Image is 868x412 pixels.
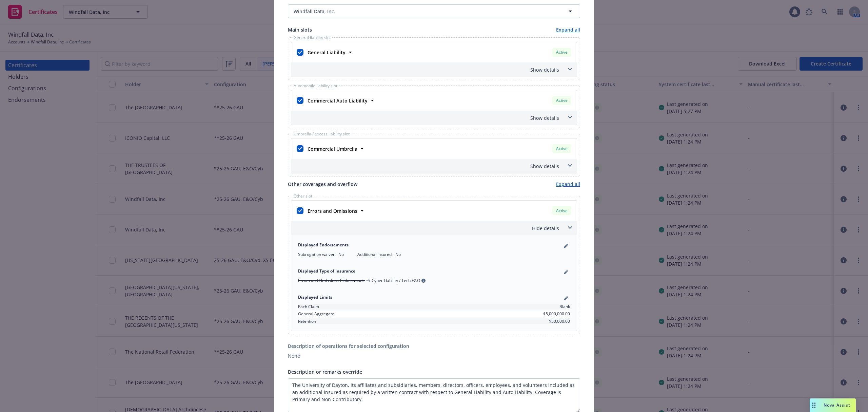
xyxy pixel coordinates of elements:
[562,268,570,276] a: pencil
[308,49,346,56] strong: General Liability
[298,268,355,276] span: Displayed Type of Insurance
[298,294,332,302] span: Displayed Limits
[298,311,334,317] span: General Aggregate
[288,181,357,188] span: Other coverages and overflow
[555,49,569,55] span: Active
[556,26,580,33] a: Expand all
[288,26,312,33] span: Main slots
[298,278,365,283] span: Errors and Omissions Claims-made
[562,242,570,250] a: pencil
[292,132,351,136] span: Umbrella / excess liability slot
[292,194,314,198] span: Other slot
[338,251,344,257] span: No
[555,146,569,152] span: Active
[308,97,368,104] strong: Commercial Auto Liability
[556,181,580,188] a: Expand all
[288,369,362,375] span: Description or remarks override
[810,398,856,412] button: Nova Assist
[298,304,319,310] span: Each Claim
[298,278,426,283] span: Errors and Omissions Claims-madeCyber Liability / Tech E&O
[298,251,336,257] span: Subrogation waiver :
[288,342,580,350] div: Description of operations for selected configuration
[543,311,570,317] span: $5,000,000.00
[292,36,332,40] span: General liability slot
[291,221,577,235] div: Hide details
[291,62,577,77] div: Show details
[549,318,570,324] span: $50,000.00
[824,402,850,408] span: Nova Assist
[555,97,569,104] span: Active
[562,294,570,302] a: pencil
[298,242,349,250] span: Displayed Endorsements
[308,146,357,152] strong: Commercial Umbrella
[293,163,559,170] div: Show details
[559,304,570,310] span: Blank
[293,66,559,73] div: Show details
[308,208,357,214] strong: Errors and Omissions
[298,318,316,324] span: Retention
[291,159,577,173] div: Show details
[293,225,559,232] div: Hide details
[293,114,559,121] div: Show details
[357,251,393,257] span: Additional insured :
[294,8,335,15] span: Windfall Data, Inc.
[555,208,569,214] span: Active
[372,278,420,283] span: Cyber Liability / Tech E&O
[291,111,577,125] div: Show details
[395,251,401,257] span: No
[810,398,818,412] div: Drag to move
[288,4,580,18] button: Windfall Data, Inc.
[288,352,580,359] div: None
[292,84,339,88] span: Automobile liability slot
